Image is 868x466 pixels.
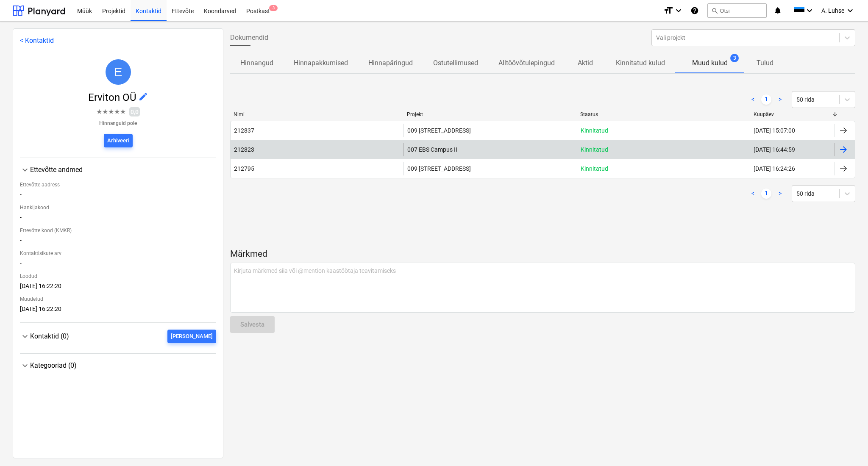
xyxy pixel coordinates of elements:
span: 3 [730,54,739,62]
span: ★ [120,107,126,117]
a: Page 1 is your current page [761,94,771,105]
i: format_size [663,6,673,16]
div: - [20,191,216,201]
p: Aktid [575,58,595,68]
a: Previous page [748,94,758,105]
div: Kontaktisikute arv [20,247,216,260]
div: Ettevõtte kood (KMKR) [20,224,216,237]
span: Kontaktid (0) [30,332,69,340]
div: Loodud [20,270,216,283]
p: Tulud [755,58,775,68]
div: Nimi [234,111,400,117]
p: Alltöövõtulepingud [498,58,555,68]
span: A. Luhse [821,7,844,14]
i: Abikeskus [690,6,699,16]
p: Ostutellimused [433,58,478,68]
div: Kategooriad (0) [20,361,216,371]
span: ★ [108,107,114,117]
div: Ettevõtte andmed [30,166,216,174]
div: [DATE] 16:22:20 [20,305,216,316]
div: Kontaktid (0)[PERSON_NAME] [20,343,216,347]
a: Previous page [748,189,758,199]
div: 212823 [234,146,254,153]
span: ★ [114,107,120,117]
p: Kinnitatud [581,145,608,154]
p: Kinnitatud kulud [616,58,665,68]
i: notifications [773,6,782,16]
div: Projekt [407,111,573,117]
span: keyboard_arrow_down [20,361,30,371]
div: - [20,260,216,270]
p: Hinnapäringud [368,58,413,68]
span: edit [138,92,148,102]
div: Hankijakood [20,201,216,214]
div: [DATE] 15:07:00 [754,127,795,134]
p: Muud kulud [692,58,728,68]
p: Hinnangud [240,58,273,68]
div: 212795 [234,165,254,172]
div: - [20,237,216,247]
i: keyboard_arrow_down [845,6,855,16]
div: 212837 [234,127,254,134]
a: Next page [775,94,785,105]
p: Hinnanguid pole [96,120,140,127]
i: keyboard_arrow_down [804,6,815,16]
span: 009 Pärnu mnt 15 [407,165,471,172]
div: Kontaktid (0)[PERSON_NAME] [20,330,216,343]
div: Kuupäev [754,111,832,117]
span: 007 EBS Campus II [407,146,457,153]
div: - [20,214,216,224]
span: Erviton OÜ [88,92,138,103]
p: Märkmed [230,248,855,260]
p: Kinnitatud [581,164,608,173]
div: Ettevõtte andmed [20,175,216,316]
a: < Kontaktid [20,36,54,44]
div: Erviton [106,59,131,85]
a: Next page [775,189,785,199]
a: Page 1 is your current page [761,189,771,199]
button: Otsi [707,3,767,18]
div: Ettevõtte andmed [20,165,216,175]
span: keyboard_arrow_down [20,331,30,341]
div: Ettevõtte aadress [20,178,216,191]
div: Staatus [580,111,747,117]
div: [PERSON_NAME] [171,332,213,341]
div: Muudetud [20,293,216,305]
span: Dokumendid [230,33,268,43]
span: search [711,7,718,14]
iframe: Chat Widget [826,425,868,466]
p: Kinnitatud [581,126,608,135]
i: keyboard_arrow_down [673,6,684,16]
div: [DATE] 16:24:26 [754,165,795,172]
div: Kategooriad (0) [20,371,216,374]
div: [DATE] 16:44:59 [754,146,795,153]
button: Arhiveeri [104,134,133,147]
span: E [114,65,122,79]
span: 0,0 [129,107,140,116]
button: [PERSON_NAME] [167,330,216,343]
span: 009 Pärnu mnt 15 [407,127,471,134]
div: [DATE] 16:22:20 [20,283,216,293]
span: keyboard_arrow_down [20,165,30,175]
div: Kategooriad (0) [30,361,216,369]
div: Vestlusvidin [826,425,868,466]
p: Hinnapakkumised [294,58,348,68]
span: ★ [96,107,102,117]
div: Arhiveeri [107,136,129,146]
span: ★ [102,107,108,117]
span: 3 [269,5,278,11]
